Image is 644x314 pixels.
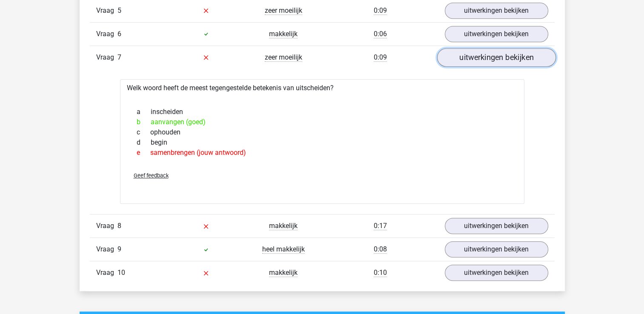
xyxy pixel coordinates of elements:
[96,221,117,231] span: Vraag
[374,30,387,38] span: 0:06
[269,30,298,38] span: makkelijk
[137,127,150,137] span: c
[130,107,514,117] div: inscheiden
[130,148,514,158] div: samenbrengen (jouw antwoord)
[265,6,302,15] span: zeer moeilijk
[374,268,387,277] span: 0:10
[137,117,151,127] span: b
[130,137,514,148] div: begin
[96,268,117,278] span: Vraag
[117,53,121,61] span: 7
[117,245,121,253] span: 9
[445,218,548,234] a: uitwerkingen bekijken
[374,222,387,230] span: 0:17
[96,29,117,39] span: Vraag
[269,222,298,230] span: makkelijk
[96,52,117,63] span: Vraag
[374,53,387,62] span: 0:09
[117,222,121,230] span: 8
[374,245,387,254] span: 0:08
[374,6,387,15] span: 0:09
[117,268,125,277] span: 10
[96,6,117,16] span: Vraag
[445,26,548,42] a: uitwerkingen bekijken
[445,265,548,281] a: uitwerkingen bekijken
[137,137,151,148] span: d
[130,127,514,137] div: ophouden
[137,148,150,158] span: e
[445,241,548,257] a: uitwerkingen bekijken
[117,30,121,38] span: 6
[445,3,548,19] a: uitwerkingen bekijken
[130,117,514,127] div: aanvangen (goed)
[269,268,298,277] span: makkelijk
[134,172,169,179] span: Geef feedback
[265,53,302,62] span: zeer moeilijk
[117,6,121,14] span: 5
[437,48,555,67] a: uitwerkingen bekijken
[120,79,524,204] div: Welk woord heeft de meest tegengestelde betekenis van uitscheiden?
[96,244,117,254] span: Vraag
[137,107,151,117] span: a
[262,245,305,254] span: heel makkelijk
